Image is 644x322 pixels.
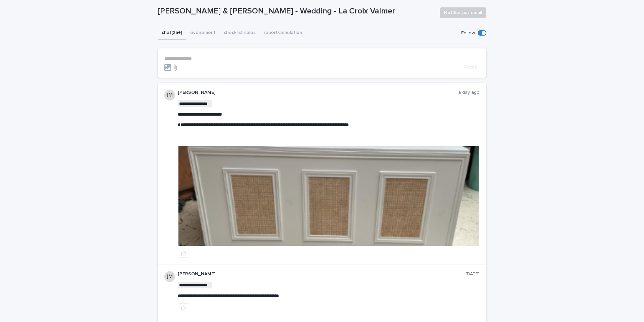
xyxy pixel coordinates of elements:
[178,90,458,95] p: [PERSON_NAME]
[158,26,186,40] button: chat (25+)
[464,65,477,71] span: Post
[186,26,220,40] button: événement
[178,304,189,312] button: like this post
[444,9,482,16] span: Notifier par email
[462,65,480,71] button: Post
[461,30,475,36] p: Follow
[220,26,260,40] button: checklist sales
[178,271,466,277] p: [PERSON_NAME]
[440,7,486,18] button: Notifier par email
[466,271,480,277] p: [DATE]
[458,90,480,95] p: a day ago
[260,26,306,40] button: report/annulation
[158,6,434,16] p: [PERSON_NAME] & [PERSON_NAME] - Wedding - La Croix Valmer
[178,249,189,257] button: like this post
